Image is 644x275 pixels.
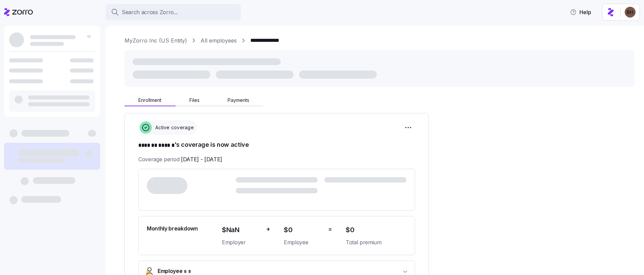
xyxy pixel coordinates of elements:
[284,238,323,247] span: Employee
[138,98,161,103] span: Enrollment
[106,4,241,20] button: Search across Zorro...
[138,140,415,150] h1: 's coverage is now active
[346,224,407,236] span: $0
[222,224,261,236] span: $NaN
[570,8,591,16] span: Help
[138,155,222,164] span: Coverage period
[222,238,261,247] span: Employer
[124,36,187,45] a: MyZorro Inc (US Entity)
[266,224,270,234] span: +
[147,224,198,233] span: Monthly breakdown
[153,124,194,131] span: Active coverage
[565,5,597,19] button: Help
[189,98,200,103] span: Files
[122,8,178,17] span: Search across Zorro...
[625,7,636,18] img: c3c218ad70e66eeb89914ccc98a2927c
[181,155,222,164] span: [DATE] - [DATE]
[284,224,323,236] span: $0
[228,98,249,103] span: Payments
[346,238,407,247] span: Total premium
[201,36,237,45] a: All employees
[328,224,332,234] span: =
